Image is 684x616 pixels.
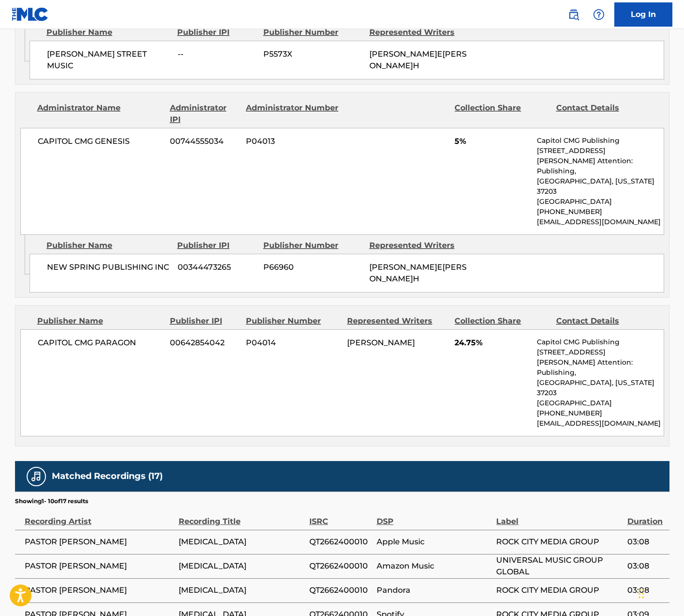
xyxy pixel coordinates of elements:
[47,262,170,273] span: NEW SPRING PUBLISHING INC
[593,9,605,20] img: help
[263,27,362,38] div: Publisher Number
[246,337,340,349] span: P04014
[52,471,163,482] h5: Matched Recordings (17)
[263,262,362,273] span: P66960
[377,560,492,572] span: Amazon Music
[496,585,622,596] span: ROCK CITY MEDIA GROUP
[263,48,362,60] span: P5573X
[369,27,468,38] div: Represented Writers
[627,506,665,527] div: Duration
[347,315,447,327] div: Represented Writers
[496,506,622,527] div: Label
[179,536,304,548] span: [MEDICAL_DATA]
[246,136,340,147] span: P04013
[537,347,663,378] p: [STREET_ADDRESS][PERSON_NAME] Attention: Publishing,
[25,585,174,596] span: PASTOR [PERSON_NAME]
[25,536,174,548] span: PASTOR [PERSON_NAME]
[627,585,665,596] span: 03:08
[177,27,256,38] div: Publisher IPI
[377,536,492,548] span: Apple Music
[37,102,163,125] div: Administrator Name
[614,2,672,27] a: Log In
[170,337,239,349] span: 00642854042
[537,217,663,227] p: [EMAIL_ADDRESS][DOMAIN_NAME]
[179,560,304,572] span: [MEDICAL_DATA]
[177,240,256,251] div: Publisher IPI
[627,536,665,548] span: 03:08
[46,240,170,251] div: Publisher Name
[377,506,492,527] div: DSP
[537,176,663,197] p: [GEOGRAPHIC_DATA], [US_STATE] 37203
[246,102,340,125] div: Administrator Number
[309,560,372,572] span: QT2662400010
[627,560,665,572] span: 03:08
[377,585,492,596] span: Pandora
[179,585,304,596] span: [MEDICAL_DATA]
[556,315,650,327] div: Contact Details
[309,536,372,548] span: QT2662400010
[25,506,174,527] div: Recording Artist
[496,536,622,548] span: ROCK CITY MEDIA GROUP
[369,49,467,70] span: [PERSON_NAME]E[PERSON_NAME]H
[179,506,304,527] div: Recording Title
[347,338,415,347] span: [PERSON_NAME]
[568,9,579,20] img: search
[170,136,239,147] span: 00744555034
[537,146,663,176] p: [STREET_ADDRESS][PERSON_NAME] Attention: Publishing,
[455,102,548,125] div: Collection Share
[537,337,663,347] p: Capitol CMG Publishing
[37,315,163,327] div: Publisher Name
[564,5,583,24] a: Public Search
[30,471,42,482] img: Matched Recordings
[455,337,530,349] span: 24.75%
[15,497,88,506] p: Showing 1 - 10 of 17 results
[38,136,163,147] span: CAPITOL CMG GENESIS
[309,585,372,596] span: QT2662400010
[309,506,372,527] div: ISRC
[178,262,256,273] span: 00344473265
[636,570,684,616] iframe: Chat Widget
[455,136,530,147] span: 5%
[38,337,163,349] span: CAPITOL CMG PARAGON
[638,579,644,608] div: Drag
[170,102,239,125] div: Administrator IPI
[25,560,174,572] span: PASTOR [PERSON_NAME]
[170,315,239,327] div: Publisher IPI
[369,240,468,251] div: Represented Writers
[537,378,663,398] p: [GEOGRAPHIC_DATA], [US_STATE] 37203
[537,207,663,217] p: [PHONE_NUMBER]
[455,315,548,327] div: Collection Share
[178,48,256,60] span: --
[537,398,663,408] p: [GEOGRAPHIC_DATA]
[246,315,340,327] div: Publisher Number
[369,262,467,283] span: [PERSON_NAME]E[PERSON_NAME]H
[537,136,663,146] p: Capitol CMG Publishing
[12,7,49,21] img: MLC Logo
[46,27,170,38] div: Publisher Name
[263,240,362,251] div: Publisher Number
[47,48,170,72] span: [PERSON_NAME] STREET MUSIC
[537,197,663,207] p: [GEOGRAPHIC_DATA]
[589,5,608,24] div: Help
[537,408,663,418] p: [PHONE_NUMBER]
[556,102,650,125] div: Contact Details
[537,418,663,429] p: [EMAIL_ADDRESS][DOMAIN_NAME]
[496,554,622,578] span: UNIVERSAL MUSIC GROUP GLOBAL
